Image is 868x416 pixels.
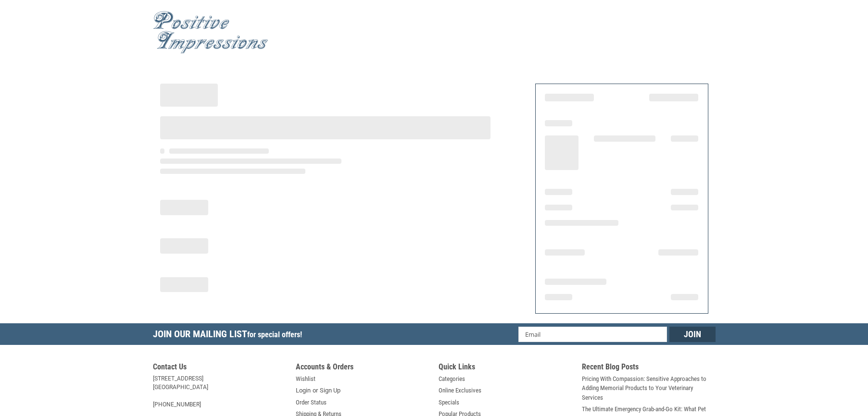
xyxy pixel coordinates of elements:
[518,327,667,342] input: Email
[439,374,465,384] a: Categories
[582,362,716,374] h5: Recent Blog Posts
[247,330,302,339] span: for special offers!
[153,323,307,348] h5: Join Our Mailing List
[669,327,716,342] input: Join
[153,374,287,409] address: [STREET_ADDRESS] [GEOGRAPHIC_DATA] [PHONE_NUMBER]
[296,374,315,384] a: Wishlist
[296,398,327,407] a: Order Status
[439,398,459,407] a: Specials
[582,374,716,403] a: Pricing With Compassion: Sensitive Approaches to Adding Memorial Products to Your Veterinary Serv...
[320,386,340,395] a: Sign Up
[296,362,429,374] h5: Accounts & Orders
[296,386,311,395] a: Login
[439,362,572,374] h5: Quick Links
[307,386,324,395] span: or
[153,11,268,54] img: Positive Impressions
[153,362,287,374] h5: Contact Us
[439,386,481,395] a: Online Exclusives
